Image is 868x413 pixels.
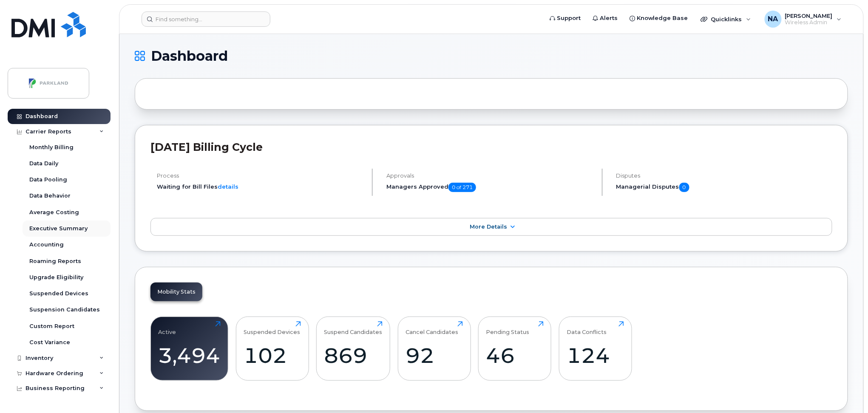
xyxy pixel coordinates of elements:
[616,173,832,179] h4: Disputes
[679,183,689,192] span: 0
[159,321,221,376] a: Active3,494
[324,343,383,368] div: 869
[448,183,476,192] span: 0 of 271
[616,183,832,192] h5: Managerial Disputes
[324,321,383,335] div: Suspend Candidates
[486,343,544,368] div: 46
[151,50,228,62] span: Dashboard
[218,183,238,190] a: details
[159,321,176,335] div: Active
[386,183,594,192] h5: Managers Approved
[159,343,221,368] div: 3,494
[486,321,530,335] div: Pending Status
[386,173,594,179] h4: Approvals
[157,183,365,191] li: Waiting for Bill Files
[406,321,463,376] a: Cancel Candidates92
[567,321,624,376] a: Data Conflicts124
[486,321,544,376] a: Pending Status46
[567,321,607,335] div: Data Conflicts
[406,321,458,335] div: Cancel Candidates
[324,321,383,376] a: Suspend Candidates869
[567,343,624,368] div: 124
[157,173,365,179] h4: Process
[244,343,301,368] div: 102
[244,321,301,376] a: Suspended Devices102
[150,141,832,153] h2: [DATE] Billing Cycle
[406,343,463,368] div: 92
[470,223,507,230] span: More Details
[244,321,300,335] div: Suspended Devices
